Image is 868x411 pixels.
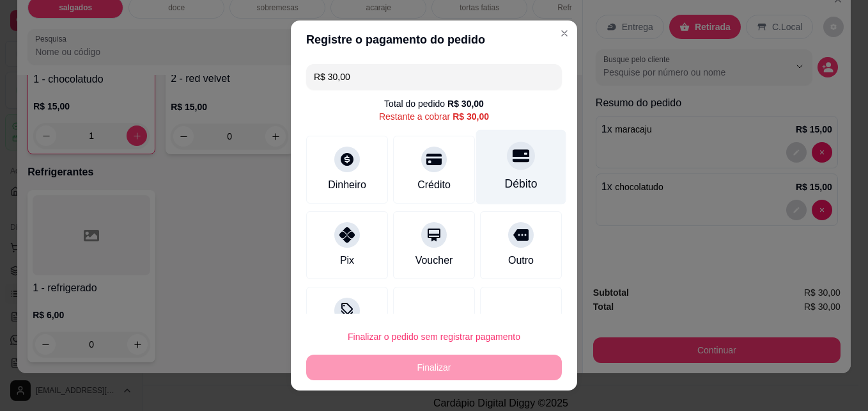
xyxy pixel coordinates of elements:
[314,64,554,90] input: Ex.: hambúrguer de cordeiro
[379,110,489,123] div: Restante a cobrar
[453,110,489,123] div: R$ 30,00
[508,253,534,268] div: Outro
[328,177,366,193] div: Dinheiro
[505,175,538,192] div: Débito
[291,20,577,59] header: Registre o pagamento do pedido
[447,97,484,110] div: R$ 30,00
[384,97,484,110] div: Total do pedido
[340,253,354,268] div: Pix
[554,23,575,44] button: Close
[415,253,453,268] div: Voucher
[417,177,451,193] div: Crédito
[306,324,562,350] button: Finalizar o pedido sem registrar pagamento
